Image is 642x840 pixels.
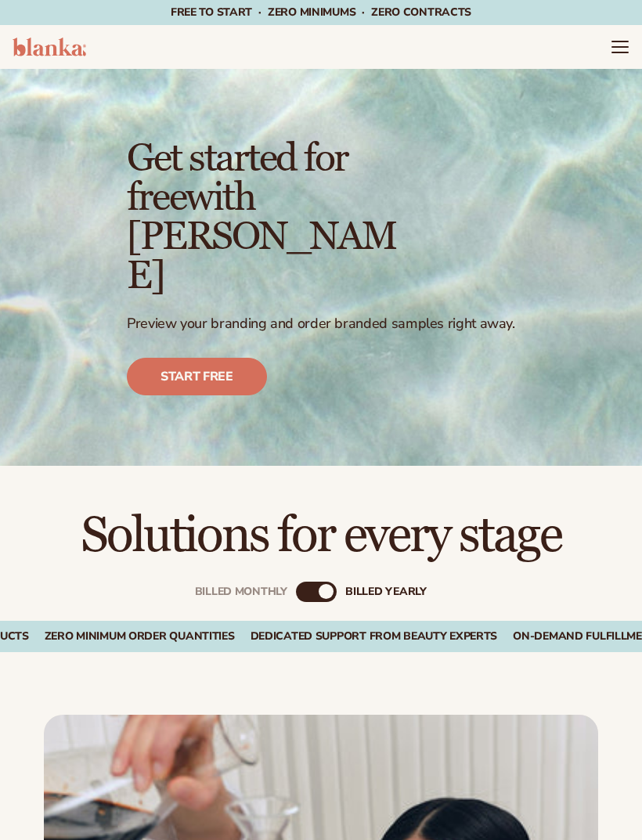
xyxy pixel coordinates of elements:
[13,38,86,56] img: logo
[611,38,629,56] summary: Menu
[345,586,426,597] div: billed Yearly
[251,630,498,644] div: Dedicated Support From Beauty Experts
[45,630,235,644] div: Zero Minimum Order QuantitieS
[127,315,515,333] p: Preview your branding and order branded samples right away.
[171,5,471,20] span: Free to start · ZERO minimums · ZERO contracts
[195,586,287,597] div: Billed Monthly
[127,358,267,395] a: Start free
[127,139,407,296] h1: Get started for free with [PERSON_NAME]
[44,510,598,562] h2: Solutions for every stage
